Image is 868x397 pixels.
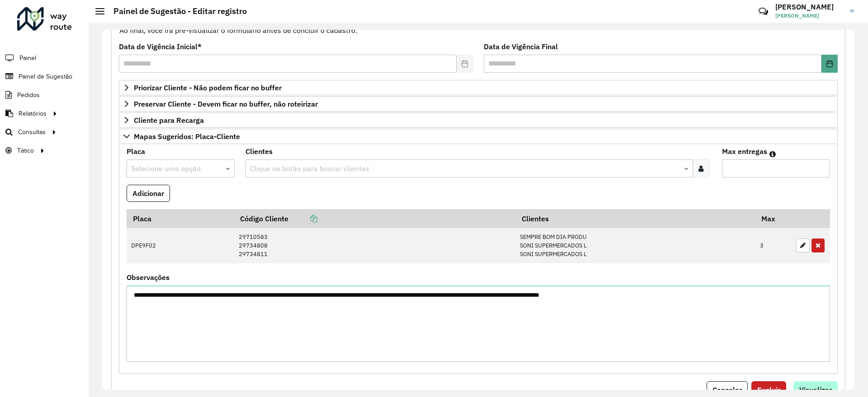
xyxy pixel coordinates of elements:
[19,109,47,118] span: Relatórios
[127,185,170,202] button: Adicionar
[119,96,838,112] a: Preservar Cliente - Devem ficar no buffer, não roteirizar
[234,209,515,228] th: Código Cliente
[754,2,773,21] a: Contato Rápido
[134,84,282,91] span: Priorizar Cliente - Não podem ficar no buffer
[755,228,792,263] td: 3
[755,209,792,228] th: Max
[19,72,72,81] span: Painel de Sugestão
[119,112,838,128] a: Cliente para Recarga
[134,133,240,140] span: Mapas Sugeridos: Placa-Cliente
[757,385,780,394] span: Excluir
[288,214,317,223] a: Copiar
[515,209,755,228] th: Clientes
[127,272,170,283] label: Observações
[712,385,742,394] span: Cancelar
[19,53,36,63] span: Painel
[775,3,843,11] h3: [PERSON_NAME]
[119,41,202,52] label: Data de Vigência Inicial
[245,146,273,157] label: Clientes
[127,209,234,228] th: Placa
[769,150,776,158] em: Máximo de clientes que serão colocados na mesma rota com os clientes informados
[17,90,40,100] span: Pedidos
[775,12,843,20] span: [PERSON_NAME]
[484,41,558,52] label: Data de Vigência Final
[119,80,838,95] a: Priorizar Cliente - Não podem ficar no buffer
[104,6,247,16] h2: Painel de Sugestão - Editar registro
[134,100,318,107] span: Preservar Cliente - Devem ficar no buffer, não roteirizar
[127,228,234,263] td: DPE9F02
[18,127,46,137] span: Consultas
[515,228,755,263] td: SEMPRE BOM DIA PRODU SONI SUPERMERCADOS L SONI SUPERMERCADOS L
[127,146,145,157] label: Placa
[234,228,515,263] td: 29710583 29734808 29734811
[799,385,832,394] span: Visualizar
[722,146,767,157] label: Max entregas
[821,55,838,73] button: Choose Date
[119,144,838,374] div: Mapas Sugeridos: Placa-Cliente
[134,117,204,124] span: Cliente para Recarga
[17,146,34,155] span: Tático
[119,129,838,144] a: Mapas Sugeridos: Placa-Cliente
